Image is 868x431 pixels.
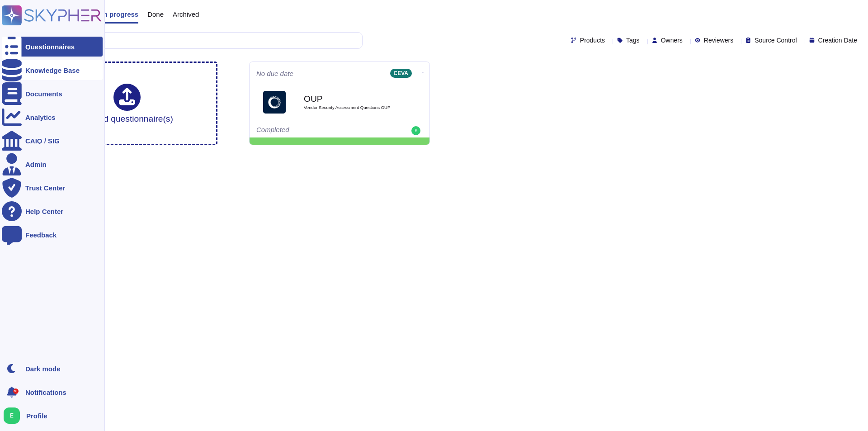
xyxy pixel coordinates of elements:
[256,126,367,135] div: Completed
[256,70,293,77] span: No due date
[147,11,164,18] span: Done
[25,137,60,144] div: CAIQ / SIG
[173,11,199,18] span: Archived
[626,37,640,43] span: Tags
[704,37,733,43] span: Reviewers
[2,60,103,80] a: Knowledge Base
[81,84,173,123] div: Upload questionnaire(s)
[2,225,103,245] a: Feedback
[304,95,394,103] b: OUP
[661,37,683,43] span: Owners
[263,91,286,114] img: Logo
[2,37,103,57] a: Questionnaires
[25,67,80,74] div: Knowledge Base
[25,389,66,396] span: Notifications
[390,69,412,78] div: CEVA
[36,33,362,48] input: Search by keywords
[2,107,103,127] a: Analytics
[2,84,103,104] a: Documents
[25,185,65,191] div: Trust Center
[25,43,75,50] div: Questionnaires
[13,388,19,394] div: 9+
[25,90,62,97] div: Documents
[25,161,47,168] div: Admin
[26,412,47,419] span: Profile
[411,126,420,135] img: user
[2,201,103,221] a: Help Center
[2,406,26,426] button: user
[25,365,61,372] div: Dark mode
[2,178,103,198] a: Trust Center
[2,154,103,174] a: Admin
[818,37,857,43] span: Creation Date
[755,37,797,43] span: Source Control
[101,11,138,18] span: In progress
[580,37,605,43] span: Products
[25,208,63,215] div: Help Center
[2,131,103,151] a: CAIQ / SIG
[25,232,57,238] div: Feedback
[304,105,394,110] span: Vendor Security Assessment Questions OUP
[4,407,20,424] img: user
[25,114,56,121] div: Analytics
